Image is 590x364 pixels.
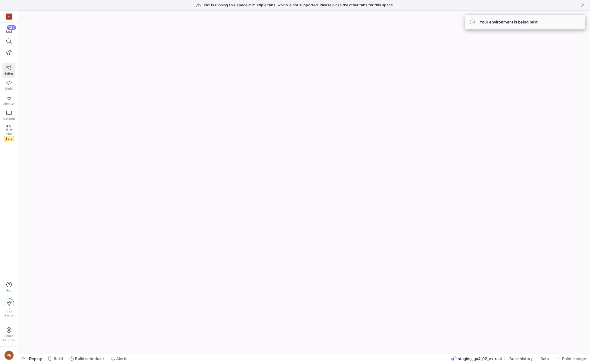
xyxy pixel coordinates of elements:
span: Your environment is being built [480,20,538,24]
span: Data [540,356,549,361]
button: Alerts [108,353,130,364]
span: Catalog [3,117,15,120]
span: Y42 is running this space in multiple tabs, which is not supported. Please close the other tabs f... [203,3,394,7]
a: Editor [2,63,15,78]
span: Get started [4,310,14,317]
a: Code [2,78,15,93]
button: 134 [2,25,15,36]
a: PRsBeta [2,123,15,143]
a: AB [2,11,15,22]
button: Build [45,353,66,364]
button: Getstarted [2,296,15,319]
span: Build scheduler [75,356,104,361]
button: Build history [507,353,536,364]
span: Help [5,288,13,292]
span: Deploy [29,356,42,361]
div: 134 [7,25,16,30]
a: Catalog [2,108,15,123]
a: Monitor [2,93,15,108]
button: Point lineage [554,353,589,364]
div: AB [6,14,12,20]
span: Point lineage [562,356,586,361]
button: Data [538,353,553,364]
span: Space settings [3,334,15,341]
div: ME [4,350,14,360]
span: Build [54,356,63,361]
span: Editor [5,72,13,75]
button: Help [2,279,15,295]
button: ME [2,349,15,362]
span: Beta [4,136,14,141]
a: Spacesettings [2,325,15,344]
span: Alerts [116,356,127,361]
span: Build history [509,356,533,361]
span: PRs [6,132,12,135]
button: Build scheduler [67,353,107,364]
img: logo.gif [300,177,309,187]
span: Code [5,87,13,90]
span: Monitor [3,102,15,105]
span: staging_ga4_02_extract [458,356,502,361]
